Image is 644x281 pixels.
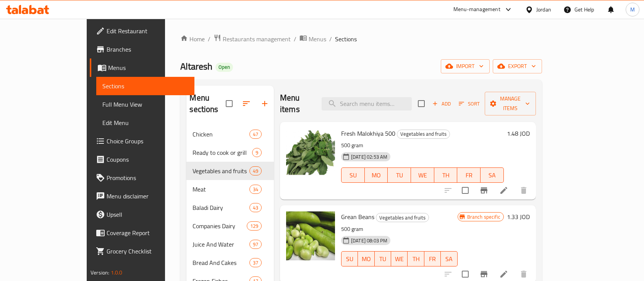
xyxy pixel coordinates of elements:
[107,228,188,237] span: Coverage Report
[491,94,530,113] span: Manage items
[90,242,194,260] a: Grocery Checklist
[249,203,262,212] div: items
[111,268,123,278] span: 1.0.0
[91,268,109,278] span: Version:
[221,96,237,112] span: Select all sections
[247,221,262,231] div: items
[107,136,188,146] span: Choice Groups
[475,181,493,200] button: Branch-specific-item
[102,118,188,127] span: Edit Menu
[368,170,385,181] span: MO
[394,253,405,265] span: WE
[507,128,530,139] h6: 1.48 JOD
[249,185,262,194] div: items
[193,148,252,157] div: Ready to cook or grill
[90,22,194,40] a: Edit Restaurant
[358,251,374,266] button: MO
[459,99,480,108] span: Sort
[107,45,188,54] span: Branches
[429,98,454,110] button: Add
[193,221,246,231] div: Companies Dairy
[499,62,536,71] span: export
[214,34,291,44] a: Restaurants management
[485,92,536,115] button: Manage items
[444,253,454,265] span: SA
[90,150,194,169] a: Coupons
[90,205,194,224] a: Upsell
[457,182,473,198] span: Select to update
[107,210,188,219] span: Upsell
[90,169,194,187] a: Promotions
[107,247,188,256] span: Grocery Checklist
[193,185,249,194] span: Meat
[107,26,188,36] span: Edit Restaurant
[408,251,424,266] button: TH
[280,92,312,115] h2: Menu items
[341,224,458,234] p: 500 gram
[397,130,450,138] span: Vegetables and fruits
[96,77,194,95] a: Sections
[348,237,390,244] span: [DATE] 08:03 PM
[250,167,261,175] span: 49
[411,253,421,265] span: TH
[378,253,388,265] span: TU
[341,211,374,223] span: Grean Beans
[250,186,261,193] span: 34
[237,94,256,113] span: Sort sections
[341,141,504,150] p: 500 gram
[499,186,508,195] a: Edit menu item
[441,59,490,73] button: import
[189,92,226,115] h2: Menu sections
[180,34,542,44] nav: breadcrumb
[397,130,450,139] div: Vegetables and fruits
[309,34,326,44] span: Menus
[193,166,249,175] span: Vegetables and fruits
[341,128,395,139] span: Fresh Malokhiya 500
[388,167,411,183] button: TU
[515,181,533,200] button: delete
[457,98,482,110] button: Sort
[193,258,249,267] div: Bread And Cakes
[102,81,188,91] span: Sections
[108,63,188,72] span: Menus
[223,34,291,44] span: Restaurants management
[424,251,441,266] button: FR
[457,167,481,183] button: FR
[186,125,274,143] div: Chicken47
[391,251,408,266] button: WE
[391,170,408,181] span: TU
[90,132,194,150] a: Choice Groups
[90,224,194,242] a: Coverage Report
[414,170,431,181] span: WE
[630,5,635,14] span: M
[427,253,438,265] span: FR
[299,34,326,44] a: Menus
[250,259,261,266] span: 37
[193,203,249,212] span: Baladi Dairy
[96,114,194,132] a: Edit Menu
[464,213,503,221] span: Branch specific
[90,40,194,58] a: Branches
[348,153,390,161] span: [DATE] 02:53 AM
[249,258,262,267] div: items
[215,63,233,72] div: Open
[102,100,188,109] span: Full Menu View
[335,34,357,44] span: Sections
[252,149,261,156] span: 9
[96,95,194,114] a: Full Menu View
[431,99,452,108] span: Add
[536,5,551,14] div: Jordan
[286,211,335,260] img: Grean Beans
[493,59,542,73] button: export
[507,211,530,222] h6: 1.33 JOD
[447,62,484,71] span: import
[252,148,262,157] div: items
[411,167,434,183] button: WE
[193,240,249,249] span: Juice And Water
[413,96,429,112] span: Select section
[107,173,188,182] span: Promotions
[329,34,332,44] li: /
